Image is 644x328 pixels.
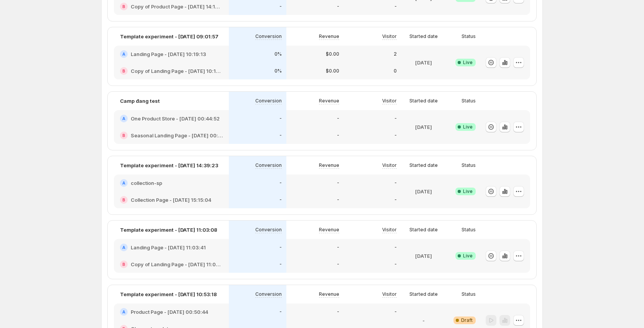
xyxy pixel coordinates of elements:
[463,253,473,259] span: Live
[394,261,397,267] p: -
[337,3,339,10] p: -
[131,50,206,58] h2: Landing Page - [DATE] 10:19:13
[326,68,339,74] p: $0.00
[122,52,125,56] h2: A
[337,309,339,315] p: -
[394,309,397,315] p: -
[319,227,339,233] p: Revenue
[382,98,397,104] p: Visitor
[319,33,339,40] p: Revenue
[131,67,223,75] h2: Copy of Landing Page - [DATE] 10:19:13
[463,124,473,130] span: Live
[394,68,397,74] p: 0
[319,162,339,168] p: Revenue
[462,98,476,104] p: Status
[279,180,282,186] p: -
[337,132,339,138] p: -
[394,115,397,122] p: -
[122,116,125,121] h2: A
[382,162,397,168] p: Visitor
[122,4,125,9] h2: B
[122,133,125,138] h2: B
[462,291,476,297] p: Status
[337,115,339,122] p: -
[382,33,397,40] p: Visitor
[279,261,282,267] p: -
[122,310,125,314] h2: A
[131,3,223,10] h2: Copy of Product Page - [DATE] 14:16:59
[319,291,339,297] p: Revenue
[337,197,339,203] p: -
[463,188,473,194] span: Live
[131,115,220,122] h2: One Product Store - [DATE] 00:44:52
[394,132,397,138] p: -
[279,132,282,138] p: -
[394,180,397,186] p: -
[255,162,282,168] p: Conversion
[122,69,125,73] h2: B
[122,262,125,267] h2: B
[279,3,282,10] p: -
[337,244,339,251] p: -
[382,291,397,297] p: Visitor
[337,261,339,267] p: -
[337,180,339,186] p: -
[409,291,438,297] p: Started date
[131,244,206,251] h2: Landing Page - [DATE] 11:03:41
[409,33,438,40] p: Started date
[394,51,397,57] p: 2
[274,68,282,74] p: 0%
[255,227,282,233] p: Conversion
[131,196,211,204] h2: Collection Page - [DATE] 15:15:04
[279,309,282,315] p: -
[394,244,397,251] p: -
[131,132,223,139] h2: Seasonal Landing Page - [DATE] 00:45:50
[461,317,473,323] span: Draft
[131,179,162,187] h2: collection-sp
[122,181,125,185] h2: A
[415,123,432,131] p: [DATE]
[120,290,217,298] p: Template experiment - [DATE] 10:53:18
[279,244,282,251] p: -
[415,188,432,195] p: [DATE]
[122,198,125,202] h2: B
[415,59,432,66] p: [DATE]
[326,51,339,57] p: $0.00
[120,226,217,234] p: Template experiment - [DATE] 11:03:08
[120,97,160,105] p: Camp đang test
[131,260,223,268] h2: Copy of Landing Page - [DATE] 11:03:41
[394,197,397,203] p: -
[394,3,397,10] p: -
[409,162,438,168] p: Started date
[279,197,282,203] p: -
[274,51,282,57] p: 0%
[462,162,476,168] p: Status
[462,227,476,233] p: Status
[122,245,125,250] h2: A
[462,33,476,40] p: Status
[409,98,438,104] p: Started date
[131,308,208,316] h2: Product Page - [DATE] 00:50:44
[255,33,282,40] p: Conversion
[463,59,473,66] span: Live
[120,33,219,40] p: Template experiment - [DATE] 09:01:57
[415,252,432,260] p: [DATE]
[255,291,282,297] p: Conversion
[279,115,282,122] p: -
[319,98,339,104] p: Revenue
[255,98,282,104] p: Conversion
[409,227,438,233] p: Started date
[382,227,397,233] p: Visitor
[422,316,425,324] p: -
[120,162,218,169] p: Template experiment - [DATE] 14:39:23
